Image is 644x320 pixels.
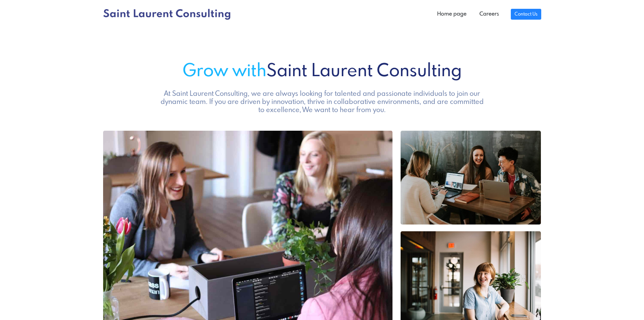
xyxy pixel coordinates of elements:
h5: At Saint Laurent Consulting, we are always looking for talented and passionate individuals to joi... [158,90,486,114]
a: Contact Us [511,9,541,20]
a: Careers [473,7,505,21]
h1: Saint Laurent Consulting [103,61,541,82]
span: Grow with [183,63,266,80]
a: Home page [431,7,473,21]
